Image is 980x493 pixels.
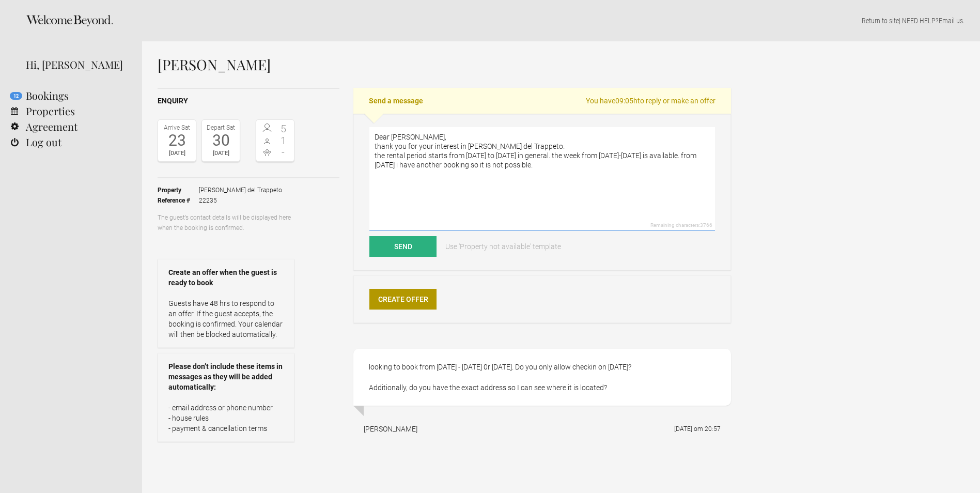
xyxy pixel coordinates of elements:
a: Create Offer [369,289,437,310]
a: Email us [939,17,963,25]
div: Hi, [PERSON_NAME] [26,57,127,72]
div: 23 [161,133,193,148]
a: Use 'Property not available' template [438,236,568,257]
span: You have to reply or make an offer [586,96,715,106]
strong: Reference # [158,195,199,206]
div: Arrive Sat [161,122,193,133]
div: [PERSON_NAME] [364,424,417,434]
p: - email address or phone number - house rules - payment & cancellation terms [168,403,284,434]
span: 5 [275,124,292,134]
strong: Please don’t include these items in messages as they will be added automatically: [168,361,284,392]
p: Guests have 48 hrs to respond to an offer. If the guest accepts, the booking is confirmed. Your c... [168,298,284,340]
flynt-date-display: [DATE] om 20:57 [674,425,721,433]
div: 30 [205,133,237,148]
strong: Property [158,185,199,195]
p: The guest’s contact details will be displayed here when the booking is confirmed. [158,212,294,233]
h2: Send a message [353,88,731,114]
div: [DATE] [205,148,237,159]
button: Send [369,236,437,257]
h2: Enquiry [158,96,339,106]
span: 1 [275,135,292,146]
flynt-notification-badge: 12 [10,92,22,100]
span: 22235 [199,195,282,206]
span: [PERSON_NAME] del Trappeto [199,185,282,195]
div: [DATE] [161,148,193,159]
strong: Create an offer when the guest is ready to book [168,267,284,288]
a: Return to site [862,17,899,25]
h1: [PERSON_NAME] [158,57,731,72]
flynt-countdown: 09:05h [615,97,637,105]
div: looking to book from [DATE] - [DATE] 0r [DATE]. Do you only allow checkin on [DATE]? Additionally... [353,349,731,406]
p: | NEED HELP? . [158,16,965,26]
div: Depart Sat [205,122,237,133]
span: - [275,147,292,158]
